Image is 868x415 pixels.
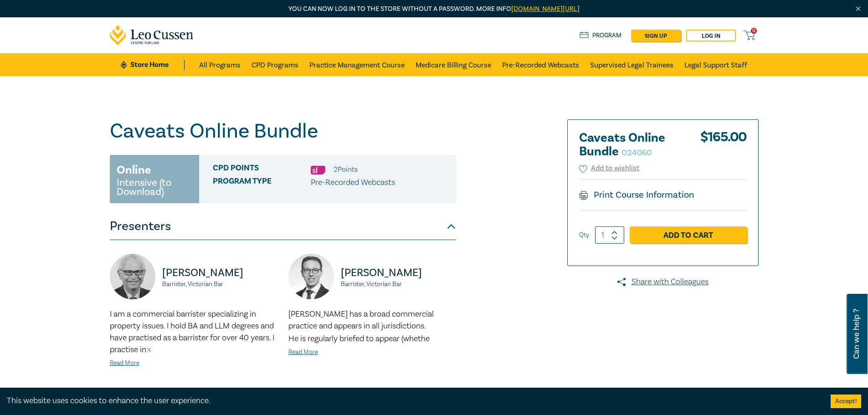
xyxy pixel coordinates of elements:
[852,299,861,369] span: Can we help ?
[110,359,139,367] a: Read More
[567,276,759,288] a: Share with Colleagues
[252,53,298,76] a: CPD Programs
[110,213,456,240] button: Presenters
[117,178,192,196] small: Intensive (to Download)
[686,30,736,41] a: Log in
[288,348,318,356] a: Read More
[700,131,747,163] div: $ 165.00
[110,119,456,143] h1: Caveats Online Bundle
[213,177,311,189] span: Program type
[831,395,861,408] button: Accept cookies
[117,162,151,178] h3: Online
[595,226,624,244] input: 1
[162,266,277,280] p: [PERSON_NAME]
[341,266,456,280] p: [PERSON_NAME]
[621,148,652,158] small: O24060
[579,230,589,240] label: Qty
[311,177,395,189] p: Pre-Recorded Webcasts
[590,53,673,76] a: Supervised Legal Trainees
[511,5,580,13] a: [DOMAIN_NAME][URL]
[630,226,747,244] a: Add to Cart
[579,131,679,159] h2: Caveats Online Bundle
[854,5,862,13] img: Close
[288,254,334,299] img: https://s3.ap-southeast-2.amazonaws.com/leo-cussen-store-production-content/Contacts/Antony%20Ber...
[121,60,184,70] a: Store Home
[311,166,325,174] img: Substantive Law
[416,53,491,76] a: Medicare Billing Course
[213,164,311,175] span: CPD Points
[110,4,759,14] p: You can now log in to the store without a password. More info
[579,163,640,174] button: Add to wishlist
[341,281,456,287] small: Barrister, Victorian Bar
[199,53,241,76] a: All Programs
[309,53,405,76] a: Practice Management Course
[579,189,694,201] a: Print Course Information
[288,333,430,344] span: He is regularly briefed to appear (whethe
[7,395,817,407] div: This website uses cookies to enhance the user experience.
[110,308,277,356] p: <
[502,53,579,76] a: Pre-Recorded Webcasts
[110,309,274,355] span: I am a commercial barrister specializing in property issues. I hold BA and LLM degrees and have p...
[162,281,277,287] small: Barrister, Victorian Bar
[684,53,747,76] a: Legal Support Staff
[580,31,622,41] a: Program
[110,254,155,299] img: https://s3.ap-southeast-2.amazonaws.com/lc-presenter-images/Philip%20Barton%20BW.jpg
[631,30,681,41] a: sign up
[751,28,757,34] span: 0
[334,164,358,175] li: 2 Point s
[288,309,434,331] span: [PERSON_NAME] has a broad commercial practice and appears in all jurisdictions.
